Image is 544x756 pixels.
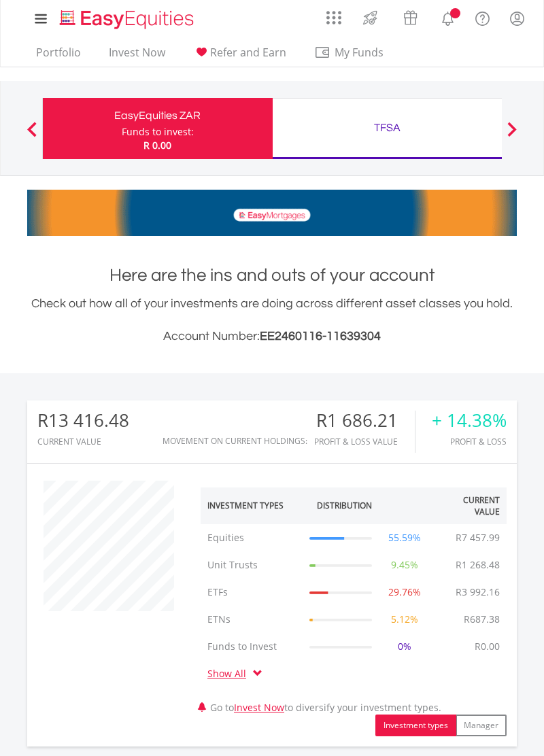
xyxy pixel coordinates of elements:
div: CURRENT VALUE [37,437,129,446]
a: Invest Now [103,46,171,67]
div: Go to to diversify your investment types. [190,474,517,736]
span: My Funds [314,44,403,61]
a: Vouchers [390,3,430,29]
a: Show All [207,667,253,680]
td: 55.59% [379,524,430,551]
td: R3 992.16 [449,579,507,606]
div: Profit & Loss Value [314,437,415,446]
div: + 14.38% [432,411,507,430]
td: 5.12% [379,606,430,633]
button: Manager [456,715,507,736]
div: EasyEquities ZAR [51,106,265,125]
td: R687.38 [457,606,507,633]
td: R0.00 [468,633,507,660]
img: EasyMortage Promotion Banner [27,190,517,236]
a: My Profile [500,3,534,33]
td: Funds to Invest [201,633,303,660]
td: R7 457.99 [449,524,507,551]
a: Portfolio [31,46,86,67]
img: thrive-v2.svg [359,7,381,29]
div: Check out how all of your investments are doing across different asset classes you hold. [27,294,517,346]
div: R13 416.48 [37,411,129,430]
td: ETNs [201,606,303,633]
td: Unit Trusts [201,551,303,579]
div: Movement on Current Holdings: [163,436,307,445]
td: 29.76% [379,579,430,606]
h1: Here are the ins and outs of your account [27,263,517,288]
td: 0% [379,633,430,660]
div: TFSA [281,118,494,137]
div: Funds to invest: [122,125,194,139]
img: grid-menu-icon.svg [326,10,341,25]
td: R1 268.48 [449,551,507,579]
span: EE2460116-11639304 [260,330,381,343]
a: Refer and Earn [188,46,292,67]
img: EasyEquities_Logo.png [57,8,199,31]
span: R 0.00 [143,139,171,152]
span: Refer and Earn [210,45,286,60]
h3: Account Number: [27,327,517,346]
button: Next [498,128,526,142]
td: ETFs [201,579,303,606]
button: Investment types [375,715,456,736]
a: FAQ's and Support [465,3,500,31]
th: Investment Types [201,487,303,524]
div: Profit & Loss [432,437,507,446]
a: Invest Now [234,701,284,714]
img: vouchers-v2.svg [399,7,422,29]
button: Previous [18,128,46,142]
div: Distribution [317,500,372,511]
div: R1 686.21 [314,411,415,430]
a: AppsGrid [318,3,350,25]
a: Notifications [430,3,465,31]
td: Equities [201,524,303,551]
td: 9.45% [379,551,430,579]
th: Current Value [430,487,507,524]
a: Home page [54,3,199,31]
